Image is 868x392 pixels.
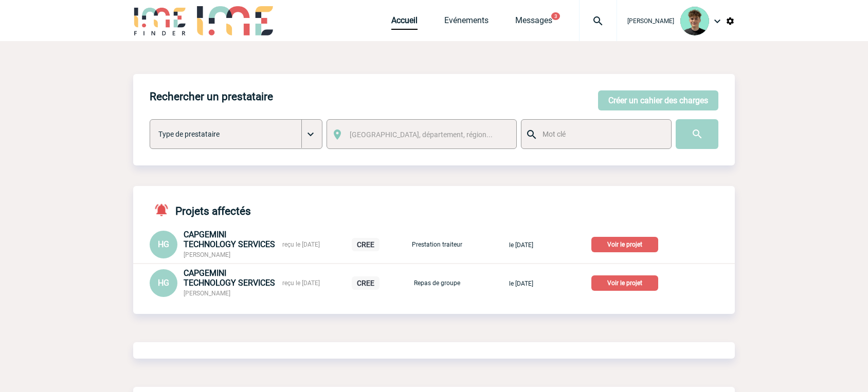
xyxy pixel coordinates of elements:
[158,278,169,288] span: HG
[184,230,275,249] span: CAPGEMINI TECHNOLOGY SERVICES
[184,268,275,288] span: CAPGEMINI TECHNOLOGY SERVICES
[154,202,175,217] img: notifications-active-24-px-r.png
[676,119,718,149] input: Submit
[350,130,493,139] span: [GEOGRAPHIC_DATA], département, région...
[133,6,187,35] img: IME-Finder
[591,277,662,287] a: Voir le projet
[184,290,230,297] span: [PERSON_NAME]
[444,15,489,30] a: Evénements
[150,202,251,217] h4: Projets affectés
[515,15,552,30] a: Messages
[158,239,169,249] span: HG
[680,7,709,35] img: 131612-0.png
[352,276,379,290] p: CREE
[627,17,674,25] span: [PERSON_NAME]
[551,12,560,20] button: 3
[391,15,418,30] a: Accueil
[184,251,230,258] span: [PERSON_NAME]
[411,241,463,248] p: Prestation traiteur
[411,279,463,287] p: Repas de groupe
[591,239,662,249] a: Voir le projet
[509,241,533,249] span: le [DATE]
[509,280,533,287] span: le [DATE]
[282,279,320,287] span: reçu le [DATE]
[540,127,662,141] input: Mot clé
[591,275,658,291] p: Voir le projet
[150,90,273,103] h4: Rechercher un prestataire
[282,241,320,248] span: reçu le [DATE]
[591,237,658,252] p: Voir le projet
[352,238,379,251] p: CREE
